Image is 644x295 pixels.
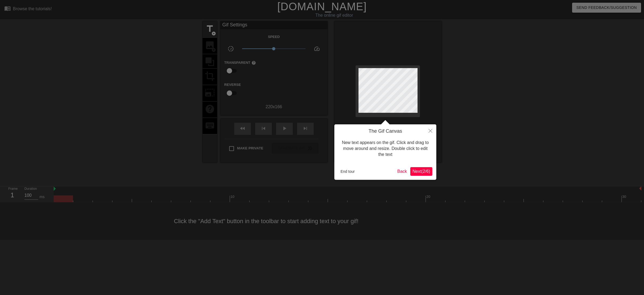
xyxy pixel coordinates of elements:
[410,167,432,176] button: Next
[338,128,432,134] h4: The Gif Canvas
[338,167,357,175] button: End tour
[338,134,432,163] div: New text appears on the gif. Click and drag to move around and resize. Double click to edit the text
[425,124,436,137] button: Close
[412,169,430,174] span: Next ( 2 / 6 )
[395,167,409,176] button: Back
